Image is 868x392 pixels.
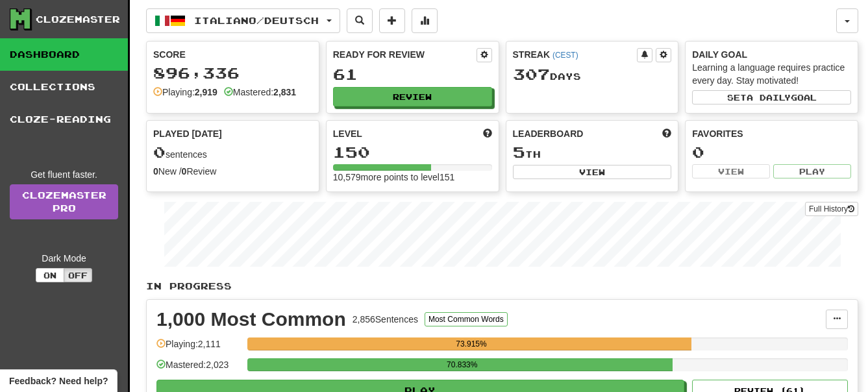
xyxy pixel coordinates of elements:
span: 307 [513,65,550,83]
div: Clozemaster [36,13,120,26]
div: Learning a language requires practice every day. Stay motivated! [692,61,851,87]
span: This week in points, UTC [662,127,671,140]
div: 0 [692,144,851,160]
div: Score [153,48,312,61]
button: Add sentence to collection [379,8,405,33]
div: Favorites [692,127,851,140]
button: More stats [412,8,438,33]
strong: 0 [153,166,158,177]
span: Level [333,127,362,140]
div: Playing: [153,86,217,99]
button: Off [64,268,92,282]
div: 10,579 more points to level 151 [333,171,492,184]
span: Score more points to level up [483,127,492,140]
button: Play [773,164,851,178]
div: Streak [513,48,638,61]
div: th [513,144,672,161]
div: Playing: 2,111 [156,337,241,359]
a: ClozemasterPro [10,184,118,219]
div: New / Review [153,165,312,178]
div: 70.833% [251,358,673,371]
span: Played [DATE] [153,127,222,140]
div: Mastered: [224,86,296,99]
p: In Progress [146,280,858,293]
button: View [513,165,672,179]
div: Dark Mode [10,252,118,265]
button: Italiano/Deutsch [146,8,340,33]
div: Ready for Review [333,48,477,61]
div: Get fluent faster. [10,168,118,181]
span: 0 [153,143,166,161]
div: 1,000 Most Common [156,310,346,329]
div: 73.915% [251,337,691,350]
span: Open feedback widget [9,374,108,387]
div: sentences [153,144,312,161]
span: a daily [747,93,791,102]
a: (CEST) [552,51,578,60]
span: 5 [513,143,525,161]
button: On [36,268,64,282]
strong: 2,919 [195,87,217,97]
button: View [692,164,770,178]
div: Day s [513,66,672,83]
button: Full History [805,202,858,216]
div: 61 [333,66,492,82]
button: Most Common Words [425,312,508,326]
div: 2,856 Sentences [353,313,418,326]
div: 150 [333,144,492,160]
span: Italiano / Deutsch [194,15,319,26]
button: Seta dailygoal [692,90,851,104]
button: Review [333,87,492,106]
strong: 0 [182,166,187,177]
span: Leaderboard [513,127,584,140]
button: Search sentences [347,8,373,33]
div: Mastered: 2,023 [156,358,241,380]
strong: 2,831 [273,87,296,97]
div: 896,336 [153,65,312,81]
div: Daily Goal [692,48,851,61]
